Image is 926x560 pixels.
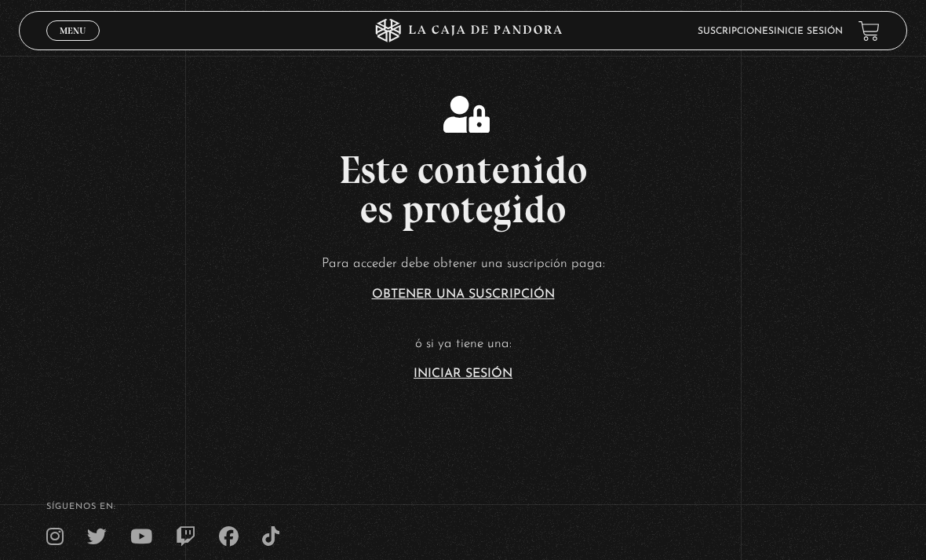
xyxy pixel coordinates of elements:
[414,368,512,380] a: Iniciar Sesión
[698,27,774,36] a: Suscripciones
[372,288,555,301] a: Obtener una suscripción
[60,26,86,35] span: Menu
[55,39,92,50] span: Cerrar
[46,503,880,511] h4: SÍguenos en:
[774,27,843,36] a: Inicie sesión
[859,20,880,42] a: View your shopping cart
